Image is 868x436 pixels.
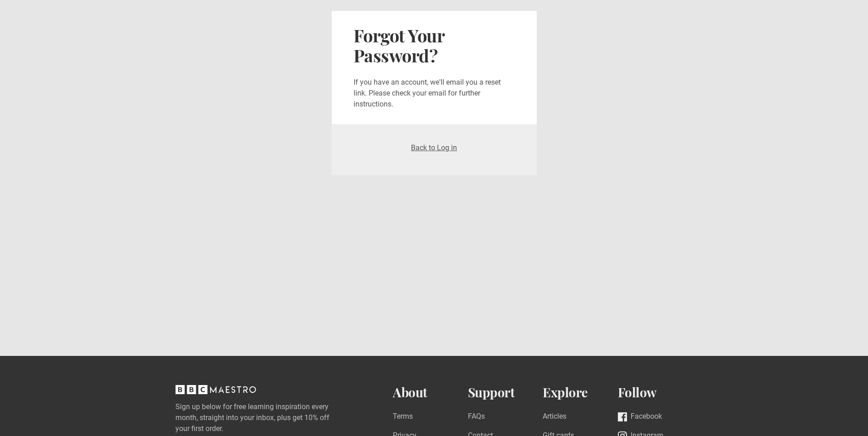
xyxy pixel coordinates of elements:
a: BBC Maestro, back to top [175,388,256,397]
a: FAQs [468,411,485,423]
a: Back to Log in [411,143,457,152]
p: If you have an account, we'll email you a reset link. Please check your email for further instruc... [354,77,515,110]
h2: Support [468,385,543,400]
a: Facebook [618,411,662,423]
a: Terms [393,411,413,423]
a: Articles [543,411,566,423]
svg: BBC Maestro, back to top [175,385,256,394]
h2: Forgot Your Password? [354,25,515,66]
label: Sign up below for free learning inspiration every month, straight into your inbox, plus get 10% o... [175,401,357,434]
h2: About [393,385,468,400]
h2: Explore [543,385,618,400]
h2: Follow [618,385,693,400]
